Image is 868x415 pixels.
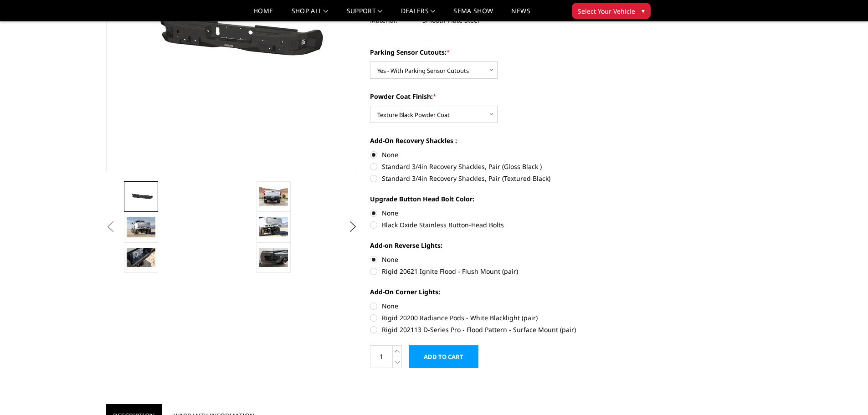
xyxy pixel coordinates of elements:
[370,255,621,264] label: None
[409,345,478,368] input: Add to Cart
[370,194,621,204] label: Upgrade Button Head Bolt Color:
[370,301,621,311] label: None
[127,190,155,203] img: 2020-2025 Chevrolet / GMC 2500-3500 - Freedom Series - Rear Bumper
[511,8,530,21] a: News
[259,217,288,236] img: 2020-2025 Chevrolet / GMC 2500-3500 - Freedom Series - Rear Bumper
[401,8,436,21] a: Dealers
[370,92,621,101] label: Powder Coat Finish:
[370,287,621,297] label: Add-On Corner Lights:
[259,248,288,267] img: 2020-2025 Chevrolet / GMC 2500-3500 - Freedom Series - Rear Bumper
[127,248,155,267] img: 2020-2025 Chevrolet / GMC 2500-3500 - Freedom Series - Rear Bumper
[370,208,621,218] label: None
[347,8,383,21] a: Support
[259,187,288,206] img: 2020-2025 Chevrolet / GMC 2500-3500 - Freedom Series - Rear Bumper
[453,8,493,21] a: SEMA Show
[346,220,360,234] button: Next
[104,220,118,234] button: Previous
[370,266,621,276] label: Rigid 20621 Ignite Flood - Flush Mount (pair)
[578,6,635,16] span: Select Your Vehicle
[370,325,621,334] label: Rigid 202113 D-Series Pro - Flood Pattern - Surface Mount (pair)
[370,220,621,230] label: Black Oxide Stainless Button-Head Bolts
[127,217,155,237] img: 2020-2025 Chevrolet / GMC 2500-3500 - Freedom Series - Rear Bumper
[253,8,273,21] a: Home
[642,6,645,15] span: ▾
[370,136,621,145] label: Add-On Recovery Shackles :
[370,174,621,183] label: Standard 3/4in Recovery Shackles, Pair (Textured Black)
[370,313,621,323] label: Rigid 20200 Radiance Pods - White Blacklight (pair)
[370,241,621,250] label: Add-on Reverse Lights:
[292,8,329,21] a: shop all
[370,150,621,159] label: None
[822,371,868,415] iframe: Chat Widget
[370,162,621,171] label: Standard 3/4in Recovery Shackles, Pair (Gloss Black )
[572,3,651,19] button: Select Your Vehicle
[370,47,621,57] label: Parking Sensor Cutouts:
